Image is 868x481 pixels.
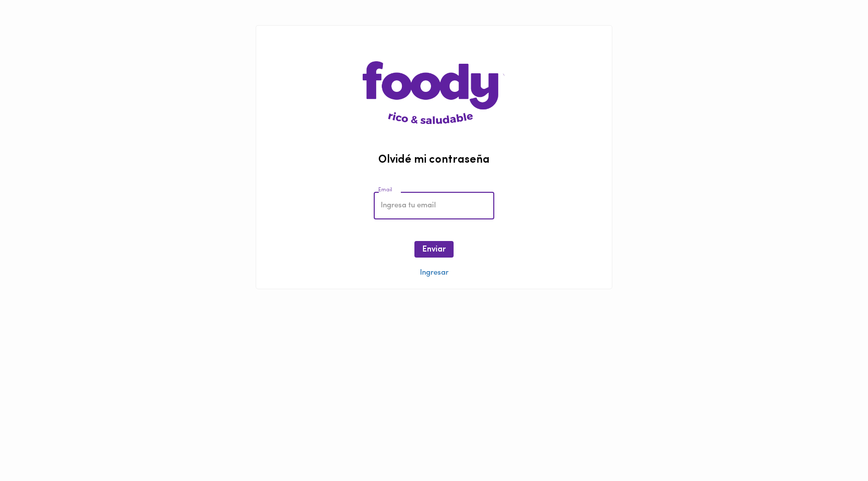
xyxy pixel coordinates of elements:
[414,241,454,258] button: Enviar
[810,423,858,471] iframe: Messagebird Livechat Widget
[422,245,446,255] span: Enviar
[363,26,505,124] img: logo-main-page.png
[374,192,494,219] input: Ingresa tu email
[420,269,449,277] a: Ingresar
[256,154,612,166] h2: Olvidé mi contraseña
